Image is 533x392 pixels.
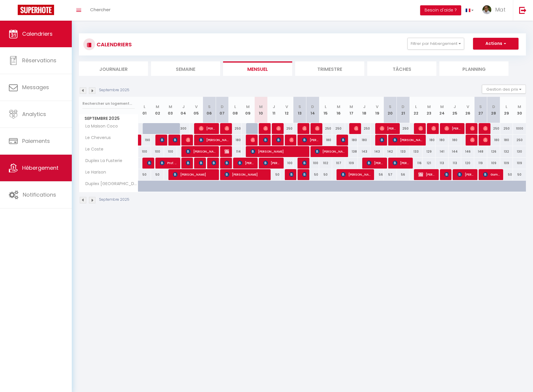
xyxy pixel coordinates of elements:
[225,146,229,157] span: [PERSON_NAME]
[500,169,513,180] div: 50
[238,157,255,169] span: [PERSON_NAME]
[276,123,281,134] span: [PERSON_NAME]/[PERSON_NAME]
[216,97,229,123] th: 07
[420,5,461,15] button: Besoin d'aide ?
[151,61,220,76] li: Semaine
[80,135,112,141] span: Le Cheverus
[267,97,280,123] th: 11
[251,146,307,157] span: [PERSON_NAME]
[259,104,263,110] abbr: M
[397,146,410,157] div: 133
[273,104,275,110] abbr: J
[225,169,268,180] span: [PERSON_NAME]
[448,158,461,169] div: 113
[225,123,229,134] span: [PERSON_NAME]
[229,97,242,123] th: 08
[376,104,378,110] abbr: V
[190,97,203,123] th: 05
[160,157,177,169] span: Prof. [PERSON_NAME]
[144,104,145,110] abbr: L
[393,134,423,146] span: [PERSON_NAME]
[397,123,410,134] div: 250
[397,169,410,180] div: 56
[138,169,151,180] div: 50
[418,169,436,180] span: [PERSON_NAME]
[448,146,461,157] div: 144
[500,97,513,123] th: 29
[358,146,371,157] div: 143
[80,181,139,187] span: Duplex [GEOGRAPHIC_DATA][PERSON_NAME]
[513,97,526,123] th: 30
[470,123,474,134] span: [PERSON_NAME]
[315,123,319,134] span: [PERSON_NAME]
[457,169,475,180] span: [PERSON_NAME]
[444,169,449,180] span: [PERSON_NAME]
[482,5,491,14] img: ...
[229,146,242,157] div: 114
[23,191,56,198] span: Notifications
[474,158,487,169] div: 119
[22,110,46,118] span: Analytics
[319,158,332,169] div: 102
[479,104,482,110] abbr: S
[319,123,332,134] div: 250
[95,38,132,51] h3: CALENDRIERS
[435,146,448,157] div: 141
[500,123,513,134] div: 250
[147,157,152,169] span: [PERSON_NAME]
[407,38,464,50] button: Filtrer par hébergement
[500,158,513,169] div: 109
[367,157,384,169] span: [PERSON_NAME]
[186,146,216,157] span: [PERSON_NAME] [PERSON_NAME]
[444,123,462,134] span: [PERSON_NAME]
[474,146,487,157] div: 148
[345,135,358,146] div: 180
[302,134,320,146] span: [PERSON_NAME]
[422,97,435,123] th: 23
[435,158,448,169] div: 113
[513,123,526,134] div: 1000
[254,97,267,123] th: 10
[138,135,151,146] div: 190
[492,104,495,110] abbr: D
[482,85,526,94] button: Gestion des prix
[280,158,293,169] div: 100
[402,104,404,110] abbr: D
[409,146,422,157] div: 133
[315,146,345,157] span: [PERSON_NAME]
[393,157,410,169] span: [PERSON_NAME]
[397,97,410,123] th: 21
[306,169,319,180] div: 50
[319,97,332,123] th: 15
[345,158,358,169] div: 109
[263,134,268,146] span: [PERSON_NAME]
[384,146,397,157] div: 142
[380,134,384,146] span: [PERSON_NAME]
[79,114,138,123] span: Septembre 2025
[221,104,224,110] abbr: D
[156,104,159,110] abbr: M
[513,135,526,146] div: 250
[164,146,177,157] div: 100
[22,84,49,91] span: Messages
[487,146,500,157] div: 126
[409,158,422,169] div: 116
[461,97,474,123] th: 26
[169,104,172,110] abbr: M
[234,104,236,110] abbr: L
[306,97,319,123] th: 14
[276,134,281,146] span: [PERSON_NAME]
[384,169,397,180] div: 57
[229,135,242,146] div: 180
[302,157,307,169] span: [PERSON_NAME]
[332,123,345,134] div: 250
[448,135,461,146] div: 180
[345,146,358,157] div: 138
[422,158,435,169] div: 121
[409,97,422,123] th: 22
[311,104,314,110] abbr: D
[371,97,384,123] th: 19
[223,61,292,76] li: Mensuel
[90,6,110,13] span: Chercher
[242,97,255,123] th: 09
